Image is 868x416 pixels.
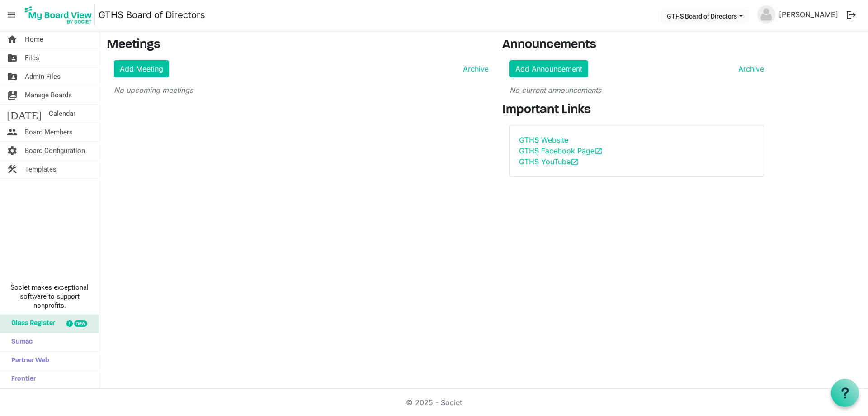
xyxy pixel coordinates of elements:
a: Add Meeting [114,60,169,77]
span: Frontier [7,370,36,388]
a: GTHS Website [519,135,568,144]
img: no-profile-picture.svg [757,5,775,24]
span: settings [7,142,18,160]
a: GTHS YouTubeopen_in_new [519,157,579,166]
h3: Important Links [502,103,771,118]
span: Admin Files [25,67,61,86]
span: Partner Web [7,352,49,370]
a: GTHS Board of Directors [99,6,205,24]
a: Add Announcement [509,60,588,77]
a: GTHS Facebook Pageopen_in_new [519,146,603,155]
span: Board Members [25,123,73,141]
a: Archive [735,63,764,74]
span: open_in_new [594,147,603,155]
h3: Announcements [502,38,771,53]
span: Manage Boards [25,86,72,104]
div: new [74,320,87,327]
a: © 2025 - Societ [406,398,462,407]
span: Glass Register [7,315,55,333]
p: No current announcements [509,85,764,96]
h3: Meetings [107,38,489,53]
span: folder_shared [7,67,18,86]
span: Files [25,49,39,67]
span: menu [3,6,20,24]
span: Templates [25,160,57,178]
p: No upcoming meetings [114,85,489,96]
span: Home [25,30,43,48]
a: [PERSON_NAME] [775,5,842,24]
span: open_in_new [571,158,579,166]
span: Sumac [7,333,33,351]
span: people [7,123,18,141]
span: folder_shared [7,49,18,67]
span: construction [7,160,18,178]
span: home [7,30,18,48]
span: [DATE] [7,105,42,123]
a: Archive [459,63,489,74]
img: My Board View Logo [22,4,95,26]
span: Calendar [49,105,75,123]
a: My Board View Logo [22,4,99,26]
button: GTHS Board of Directors dropdownbutton [661,10,749,22]
span: Societ makes exceptional software to support nonprofits. [4,283,95,310]
button: logout [842,5,861,24]
span: Board Configuration [25,142,85,160]
span: switch_account [7,86,18,104]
